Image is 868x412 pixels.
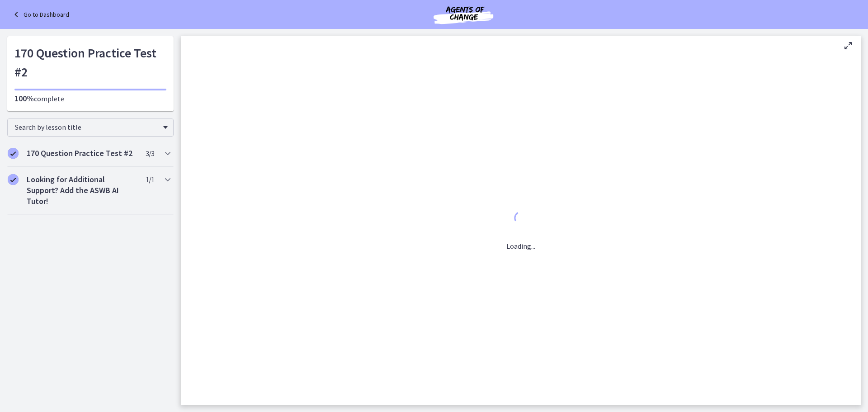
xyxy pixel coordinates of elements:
h1: 170 Question Practice Test #2 [14,43,166,81]
h2: Looking for Additional Support? Add the ASWB AI Tutor! [27,174,137,207]
div: 1 [506,209,535,230]
span: Search by lesson title [15,123,159,132]
span: 100% [14,93,34,104]
img: Agents of Change [409,4,518,25]
span: 1 / 1 [146,174,154,185]
div: Search by lesson title [7,118,174,137]
a: Go to Dashboard [11,9,69,20]
p: complete [14,93,166,104]
i: Completed [8,174,19,185]
h2: 170 Question Practice Test #2 [27,148,137,159]
i: Completed [8,148,19,159]
span: 3 / 3 [146,148,154,159]
p: Loading... [506,241,535,251]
